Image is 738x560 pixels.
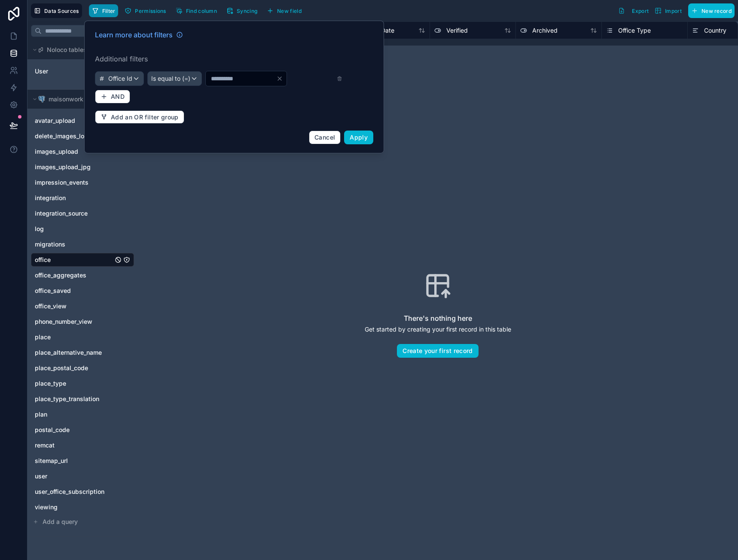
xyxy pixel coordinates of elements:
div: office_aggregates [31,268,134,282]
button: Export [615,3,652,18]
span: office_view [35,302,67,310]
div: impression_events [31,176,134,189]
span: Find column [186,8,217,14]
div: integration [31,191,134,205]
div: user_office_subscription [31,485,134,499]
button: New record [688,3,735,18]
a: phone_number_view [35,317,113,326]
a: plan [35,410,113,419]
a: integration_source [35,209,113,218]
span: Noloco tables [47,46,87,54]
button: AND [95,90,130,103]
button: Data Sources [31,3,82,18]
a: sitemap_url [35,457,113,465]
a: images_upload [35,147,113,156]
span: Export [632,8,649,14]
div: place_postal_code [31,361,134,375]
span: images_upload [35,147,78,156]
button: Office Id [95,71,144,86]
span: Import [665,8,682,14]
span: Data Sources [44,8,79,14]
button: Find column [173,4,220,17]
a: delete_images_log [35,132,113,140]
img: Postgres logo [38,96,45,103]
div: migrations [31,237,134,251]
button: Is equal to (=) [147,71,202,86]
span: integration_source [35,209,88,218]
button: Noloco tables [31,44,129,56]
span: AND [111,93,125,100]
span: New field [277,8,302,14]
span: place_alternative_name [35,348,102,357]
a: place_type_translation [35,395,113,403]
span: Is equal to (=) [151,74,190,83]
span: office_saved [35,286,71,295]
span: place_postal_code [35,364,88,372]
div: sitemap_url [31,454,134,468]
span: viewing [35,503,58,511]
span: place_type [35,379,66,388]
span: office_aggregates [35,271,86,280]
h2: There's nothing here [404,313,472,323]
span: Learn more about filters [95,30,173,40]
div: place [31,330,134,344]
div: user [31,469,134,483]
span: User [35,67,48,76]
div: phone_number_view [31,315,134,329]
div: images_upload_jpg [31,160,134,174]
span: integration [35,194,66,202]
a: Permissions [122,4,172,17]
span: Add a query [43,517,78,526]
span: Office Type [618,26,651,35]
button: New field [264,4,305,17]
span: Permissions [135,8,166,14]
button: Import [652,3,685,18]
button: Add a query [31,516,134,528]
a: remcat [35,441,113,450]
span: place [35,333,51,341]
span: images_upload_jpg [35,163,91,171]
a: New record [685,3,735,18]
div: office_saved [31,284,134,298]
a: office_view [35,302,113,310]
span: avatar_upload [35,116,75,125]
a: avatar_upload [35,116,113,125]
span: Archived [532,26,558,35]
a: User [35,67,104,76]
span: impression_events [35,178,88,187]
span: user_office_subscription [35,487,104,496]
a: place_postal_code [35,364,113,372]
span: Cancel [314,134,335,141]
a: images_upload_jpg [35,163,113,171]
span: maisonwork aws [49,95,97,103]
a: postal_code [35,426,113,434]
button: Filter [89,4,119,17]
span: Syncing [237,8,257,14]
span: Filter [102,8,116,14]
button: Postgres logomaisonwork aws [31,93,122,105]
div: log [31,222,134,236]
a: office_saved [35,286,113,295]
span: migrations [35,240,65,249]
a: Syncing [223,4,264,17]
span: log [35,225,44,233]
span: Add an OR filter group [111,113,179,121]
a: place [35,333,113,341]
button: Clear [276,75,287,82]
a: impression_events [35,178,113,187]
a: Learn more about filters [95,30,183,40]
label: Additional filters [95,54,373,64]
button: Apply [344,131,373,144]
a: place_alternative_name [35,348,113,357]
a: Create your first record [397,344,478,358]
div: viewing [31,500,134,514]
div: office [31,253,134,267]
span: New record [701,8,732,14]
a: log [35,225,113,233]
div: delete_images_log [31,129,134,143]
div: User [31,64,134,78]
span: office [35,256,51,264]
span: sitemap_url [35,457,68,465]
span: place_type_translation [35,395,99,403]
a: user [35,472,113,481]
